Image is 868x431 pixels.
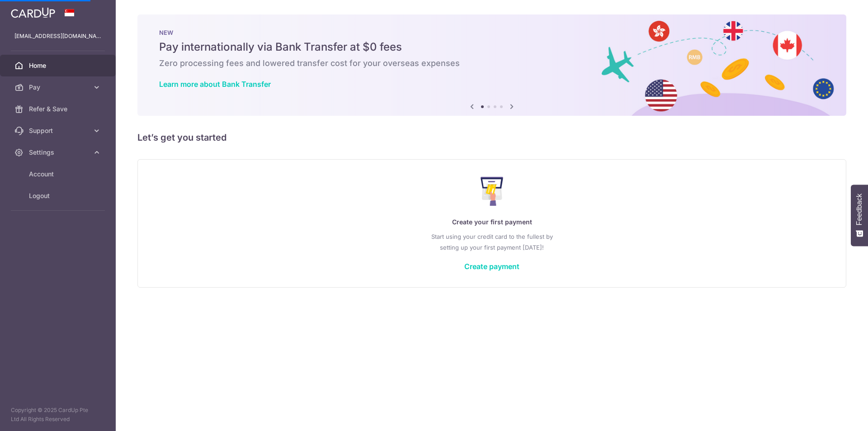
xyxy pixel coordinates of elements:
[29,104,89,114] span: Refer & Save
[137,14,846,116] img: Bank transfer banner
[29,61,89,70] span: Home
[29,126,89,135] span: Support
[851,185,868,246] button: Feedback - Show survey
[137,130,846,145] h5: Let’s get you started
[159,40,825,54] h5: Pay internationally via Bank Transfer at $0 fees
[855,194,863,225] span: Feedback
[810,404,859,426] iframe: Opens a widget where you can find more information
[11,7,55,18] img: CardUp
[14,32,101,41] p: [EMAIL_ADDRESS][DOMAIN_NAME]
[29,170,89,179] span: Account
[159,80,271,89] a: Learn more about Bank Transfer
[156,231,828,253] p: Start using your credit card to the fullest by setting up your first payment [DATE]!
[464,262,519,271] a: Create payment
[29,148,89,157] span: Settings
[29,83,89,92] span: Pay
[156,217,828,227] p: Create your first payment
[481,177,504,206] img: Make Payment
[159,29,825,36] p: NEW
[159,58,825,69] h6: Zero processing fees and lowered transfer cost for your overseas expenses
[29,191,89,200] span: Logout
